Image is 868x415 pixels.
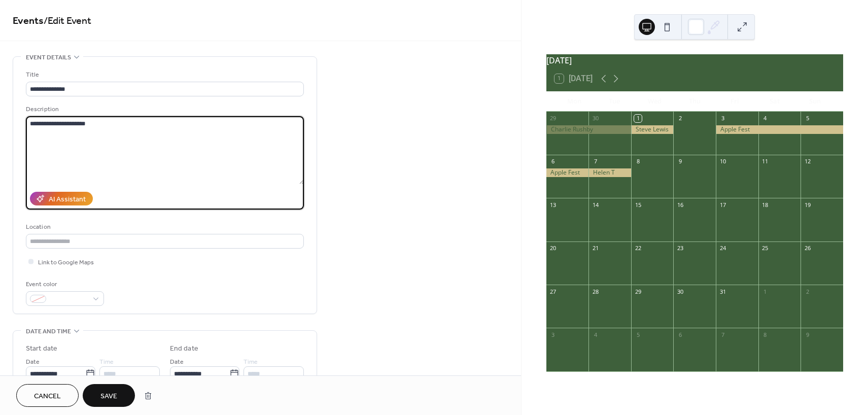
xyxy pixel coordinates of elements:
[592,201,599,209] div: 14
[804,201,811,209] div: 19
[719,115,726,122] div: 3
[554,91,595,112] div: Mon
[16,384,79,407] button: Cancel
[675,91,715,112] div: Thu
[546,168,589,177] div: Apple Fest
[592,245,599,252] div: 21
[719,288,726,295] div: 31
[13,11,44,31] a: Events
[634,245,642,252] div: 22
[719,158,726,165] div: 10
[26,222,302,232] div: Location
[804,245,811,252] div: 26
[549,288,557,295] div: 27
[634,115,642,122] div: 1
[719,201,726,209] div: 17
[634,158,642,165] div: 8
[49,194,86,205] div: AI Assistant
[44,11,91,31] span: / Edit Event
[761,201,769,209] div: 18
[592,115,599,122] div: 30
[549,245,557,252] div: 20
[715,91,755,112] div: Fri
[100,391,117,402] span: Save
[592,158,599,165] div: 7
[26,52,71,63] span: Event details
[83,384,135,407] button: Save
[549,115,557,122] div: 29
[761,331,769,338] div: 8
[716,125,843,134] div: Apple Fest
[38,257,94,268] span: Link to Google Maps
[676,201,684,209] div: 16
[634,288,642,295] div: 29
[804,115,811,122] div: 5
[170,343,198,354] div: End date
[546,54,843,66] div: [DATE]
[804,288,811,295] div: 2
[26,343,57,354] div: Start date
[761,288,769,295] div: 1
[761,245,769,252] div: 25
[676,331,684,338] div: 6
[676,245,684,252] div: 23
[676,158,684,165] div: 9
[34,391,61,402] span: Cancel
[804,158,811,165] div: 12
[676,288,684,295] div: 30
[804,331,811,338] div: 9
[26,70,302,80] div: Title
[761,115,769,122] div: 4
[795,91,835,112] div: Sun
[549,158,557,165] div: 6
[719,245,726,252] div: 24
[634,331,642,338] div: 5
[592,331,599,338] div: 4
[546,125,631,134] div: Charlie Rushby
[26,326,71,337] span: Date and time
[99,357,114,367] span: Time
[26,104,302,115] div: Description
[588,168,631,177] div: Helen T
[170,357,184,367] span: Date
[244,357,258,367] span: Time
[549,331,557,338] div: 3
[755,91,795,112] div: Sat
[631,125,674,134] div: Steve Lewis
[549,201,557,209] div: 13
[635,91,675,112] div: Wed
[26,279,102,290] div: Event color
[634,201,642,209] div: 15
[592,288,599,295] div: 28
[595,91,635,112] div: Tue
[719,331,726,338] div: 7
[761,158,769,165] div: 11
[30,192,93,205] button: AI Assistant
[676,115,684,122] div: 2
[26,357,40,367] span: Date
